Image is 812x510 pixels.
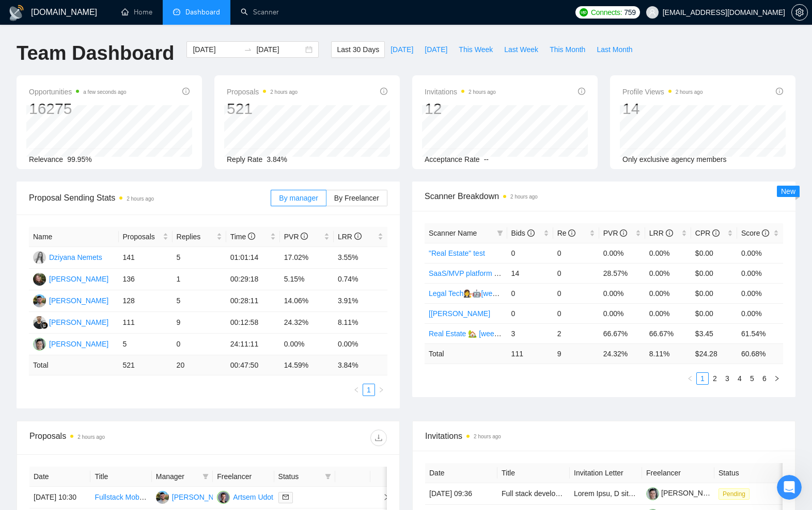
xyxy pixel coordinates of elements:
[193,44,240,55] input: Start date
[687,375,693,382] span: left
[507,323,553,343] td: 3
[425,99,496,119] div: 12
[156,492,231,501] a: AK[PERSON_NAME]
[217,491,230,504] img: AU
[334,355,387,375] td: 3.84 %
[17,41,174,65] h1: Team Dashboard
[709,373,721,384] a: 2
[453,41,498,58] button: This Week
[354,233,362,240] span: info-circle
[233,491,273,503] div: Artsem Udot
[49,295,108,306] div: [PERSON_NAME]
[283,494,289,500] span: mail
[29,227,119,247] th: Name
[597,44,632,55] span: Last Month
[777,475,802,500] iframe: Intercom live chat
[425,155,480,163] span: Acceptance Rate
[792,8,807,17] span: setting
[337,44,379,55] span: Last 30 Days
[33,294,46,307] img: AK
[622,99,703,119] div: 14
[591,7,622,18] span: Connects:
[8,5,25,21] img: logo
[557,229,576,237] span: Re
[429,249,485,257] a: "Real Estate" test
[425,430,783,442] span: Invitations
[737,303,783,323] td: 0.00%
[771,372,783,385] button: right
[29,155,63,163] span: Relevance
[363,384,375,396] li: 1
[95,493,280,501] a: Fullstack Mobile App Developer (React Native and Flutter)
[173,247,226,269] td: 5
[459,44,493,55] span: This Week
[29,355,119,375] td: Total
[507,343,553,364] td: 111
[550,44,585,55] span: This Month
[599,263,645,283] td: 28.57%
[29,191,271,204] span: Proposal Sending Stats
[119,334,173,355] td: 5
[599,243,645,263] td: 0.00%
[697,373,708,384] a: 1
[691,323,737,343] td: $3.45
[334,334,387,355] td: 0.00%
[774,375,780,382] span: right
[684,372,696,385] li: Previous Page
[33,318,108,326] a: FG[PERSON_NAME]
[425,343,507,364] td: Total
[568,229,575,237] span: info-circle
[429,269,548,277] a: SaaS/MVP platform ☁️💻[weekdays]
[429,330,512,338] a: Real Estate 🏡 [weekend]
[391,44,413,55] span: [DATE]
[691,283,737,303] td: $0.00
[553,323,599,343] td: 2
[622,155,727,163] span: Only exclusive agency members
[429,289,514,298] a: Legal Tech👩‍⚖️🤖[weekend]
[90,467,151,487] th: Title
[649,229,673,237] span: LRR
[553,263,599,283] td: 0
[280,247,334,269] td: 17.02%
[695,229,720,237] span: CPR
[152,467,213,487] th: Manager
[338,233,362,241] span: LRR
[646,487,659,500] img: c1Tebym3BND9d52IcgAhOjDIggZNrr93DrArCnDDhQCo9DNa2fMdUdlKkX3cX7l7jn
[226,247,280,269] td: 01:01:14
[691,263,737,283] td: $0.00
[41,322,48,329] img: gigradar-bm.png
[226,355,280,375] td: 00:47:50
[173,334,226,355] td: 0
[511,229,535,237] span: Bids
[49,252,102,263] div: Dziyana Nemets
[185,8,220,17] span: Dashboard
[173,8,180,15] span: dashboard
[691,303,737,323] td: $0.00
[746,373,758,384] a: 5
[429,229,477,237] span: Scanner Name
[425,463,497,483] th: Date
[425,44,447,55] span: [DATE]
[226,290,280,312] td: 00:28:11
[119,269,173,290] td: 136
[734,373,745,384] a: 4
[241,8,279,17] a: searchScanner
[350,384,363,396] li: Previous Page
[370,430,387,446] button: download
[645,283,691,303] td: 0.00%
[578,88,585,95] span: info-circle
[510,194,538,200] time: 2 hours ago
[504,44,538,55] span: Last Week
[495,225,505,241] span: filter
[279,194,318,202] span: By manager
[363,384,374,396] a: 1
[49,338,108,350] div: [PERSON_NAME]
[217,492,273,501] a: AUArtsem Udot
[645,323,691,343] td: 66.67%
[425,86,496,98] span: Invitations
[323,469,333,484] span: filter
[714,463,787,483] th: Status
[385,41,419,58] button: [DATE]
[248,233,255,240] span: info-circle
[334,290,387,312] td: 3.91%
